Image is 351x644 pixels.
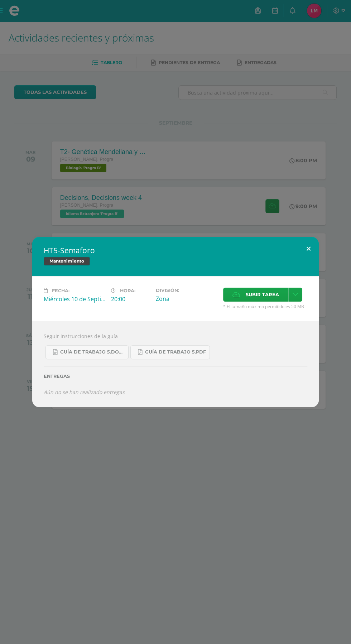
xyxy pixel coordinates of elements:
span: Mantenimiento [44,257,90,265]
label: División: [156,288,217,293]
span: Fecha: [52,288,69,293]
a: Guía de trabajo 5.docx [45,345,129,359]
span: Guía de trabajo 5.docx [60,349,125,355]
span: Hora: [120,288,135,293]
div: 20:00 [111,295,150,303]
span: * El tamaño máximo permitido es 50 MB [223,303,307,309]
div: Miércoles 10 de Septiembre [44,295,105,303]
a: Guía de trabajo 5.pdf [130,345,210,359]
i: Aún no se han realizado entregas [44,389,125,395]
div: Seguir instrucciones de la guía [32,321,319,407]
div: Zona [156,295,217,303]
label: Entregas [44,374,307,379]
span: Guía de trabajo 5.pdf [145,349,206,355]
button: Close (Esc) [298,237,319,261]
h2: HT5-Semaforo [44,245,307,255]
span: Subir tarea [246,288,279,301]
